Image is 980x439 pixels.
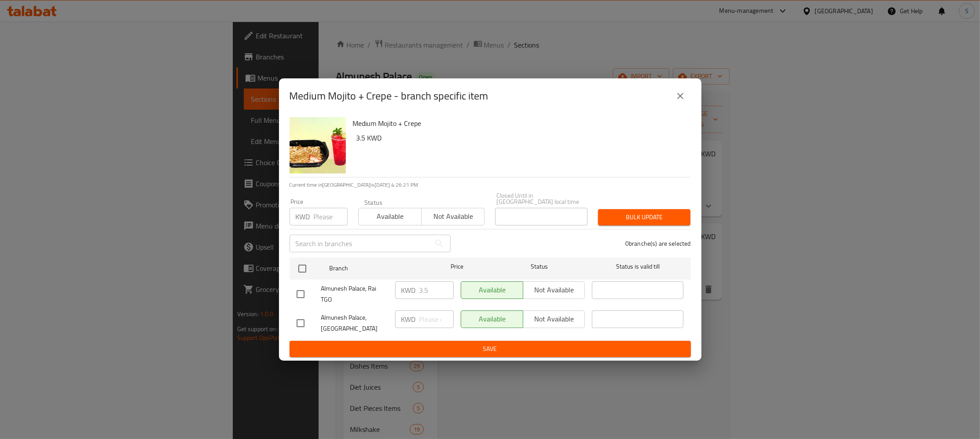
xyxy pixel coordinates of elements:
button: Available [358,208,422,225]
button: Not available [421,208,484,225]
p: KWD [296,211,310,222]
span: Status is valid till [592,261,683,272]
span: Available [362,210,418,223]
input: Please enter price [419,310,454,328]
p: KWD [401,314,416,325]
input: Please enter price [419,281,454,299]
span: Bulk update [605,212,683,223]
h6: 3.5 KWD [356,132,684,144]
span: Almunesh Palace, Rai TGO [321,283,388,305]
p: Current time in [GEOGRAPHIC_DATA] is [DATE] 4:26:21 PM [290,181,691,189]
img: Medium Mojito + Crepe [290,117,346,173]
button: Bulk update [598,209,690,225]
span: Not available [425,210,481,223]
span: Status [493,261,585,272]
button: close [670,85,691,107]
h2: Medium Mojito + Crepe - branch specific item [290,89,488,103]
p: 0 branche(s) are selected [625,239,691,248]
span: Price [428,261,486,272]
input: Search in branches [290,235,430,252]
input: Please enter price [314,208,348,225]
span: Save [297,343,684,354]
span: Almunesh Palace, [GEOGRAPHIC_DATA] [321,312,388,334]
span: Branch [329,263,421,274]
button: Save [290,341,691,357]
h6: Medium Mojito + Crepe [353,117,684,129]
p: KWD [401,285,416,295]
